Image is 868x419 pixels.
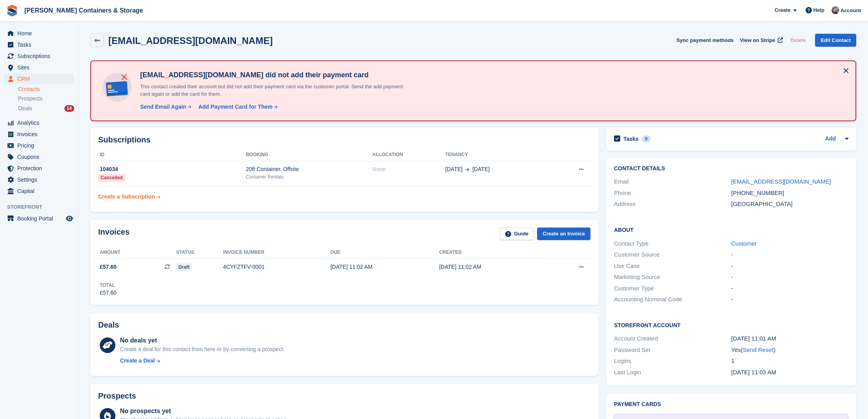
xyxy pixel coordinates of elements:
div: Accounting Nominal Code [614,295,731,304]
th: Created [439,246,548,259]
span: Booking Portal [17,213,64,224]
img: no-card-linked-e7822e413c904bf8b177c4d89f31251c4716f9871600ec3ca5bfc59e148c83f4.svg [101,71,134,104]
div: Contact Type [614,239,731,248]
div: 0 [642,135,651,142]
span: CRM [17,73,64,84]
span: Pricing [17,140,64,151]
time: 2025-08-28 10:03:38 UTC [731,369,777,375]
a: Contacts [18,86,74,93]
div: Send Email Again [140,103,186,111]
button: Delete [787,34,809,47]
div: [GEOGRAPHIC_DATA] [731,200,849,209]
h2: Contact Details [614,166,848,172]
div: Account Created [614,334,731,343]
a: menu [4,117,74,128]
h2: Storefront Account [614,321,848,329]
div: 1 [731,357,849,366]
div: - [731,250,849,259]
span: Draft [176,263,192,271]
div: Cancelled [98,174,125,182]
div: - [731,262,849,271]
span: Storefront [7,203,78,211]
h2: Payment cards [614,401,848,408]
div: Phone [614,189,731,198]
div: Create a deal for this contact from here or by converting a prospect. [120,345,285,353]
h2: Deals [98,321,119,330]
div: 20ft Container. Offsite [246,165,372,173]
div: Container Rentals [246,173,372,180]
span: Subscriptions [17,51,64,62]
h4: [EMAIL_ADDRESS][DOMAIN_NAME] did not add their payment card [137,71,412,80]
span: Settings [17,174,64,185]
a: menu [4,186,74,197]
a: Guide [500,228,534,240]
div: - [731,284,849,293]
div: Create a Subscription [98,193,155,201]
span: Account [841,7,861,15]
th: Allocation [373,149,446,161]
h2: Invoices [98,228,130,240]
a: Add Payment Card for Them [195,103,278,111]
a: menu [4,140,74,151]
img: stora-icon-8386f47178a22dfd0bd8f6a31ec36ba5ce8667c1dd55bd0f319d3a0aa187defe.svg [6,5,18,16]
div: Yes [731,346,849,355]
div: Use Case [614,262,731,271]
div: [DATE] 11:02 AM [331,263,439,271]
a: View on Stripe [737,34,784,47]
span: Sites [17,62,64,73]
div: Total [100,282,117,289]
div: £57.60 [100,289,117,297]
a: menu [4,174,74,185]
span: Protection [17,163,64,174]
span: View on Stripe [740,36,775,44]
h2: Tasks [623,135,639,142]
div: Customer Type [614,284,731,293]
span: Help [813,6,824,14]
a: Add [825,135,836,144]
div: None [373,165,446,173]
th: Status [176,246,223,259]
a: menu [4,151,74,162]
a: menu [4,73,74,84]
span: [DATE] [472,165,490,173]
a: Prospects [18,95,74,103]
div: Last Login [614,368,731,377]
span: Tasks [17,39,64,50]
div: - [731,273,849,282]
h2: Subscriptions [98,135,590,144]
a: menu [4,62,74,73]
span: Invoices [17,129,64,140]
div: [DATE] 11:01 AM [731,334,849,343]
h2: [EMAIL_ADDRESS][DOMAIN_NAME] [108,35,273,46]
span: £57.60 [100,263,117,271]
div: 4CYFZTFV-0001 [223,263,331,271]
a: menu [4,28,74,39]
h2: Prospects [98,392,136,401]
div: [PHONE_NUMBER] [731,189,849,198]
img: Adam Greenhalgh [831,6,839,14]
a: menu [4,213,74,224]
th: Amount [98,246,176,259]
a: menu [4,129,74,140]
button: Sync payment methods [676,34,734,47]
div: Email [614,177,731,186]
span: Deals [18,105,32,112]
div: Create a Deal [120,357,155,365]
div: Address [614,200,731,209]
div: 104034 [98,165,246,173]
span: Analytics [17,117,64,128]
a: Create a Deal [120,357,285,365]
th: Tenancy [445,149,551,161]
th: Due [331,246,439,259]
a: menu [4,51,74,62]
span: [DATE] [445,165,462,173]
div: Customer Source [614,250,731,259]
div: [DATE] 11:02 AM [439,263,548,271]
span: Create [775,6,790,14]
a: Send Reset [743,346,773,353]
h2: About [614,226,848,233]
a: Create a Subscription [98,189,160,204]
a: menu [4,163,74,174]
th: Invoice number [223,246,331,259]
div: 14 [64,105,74,112]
